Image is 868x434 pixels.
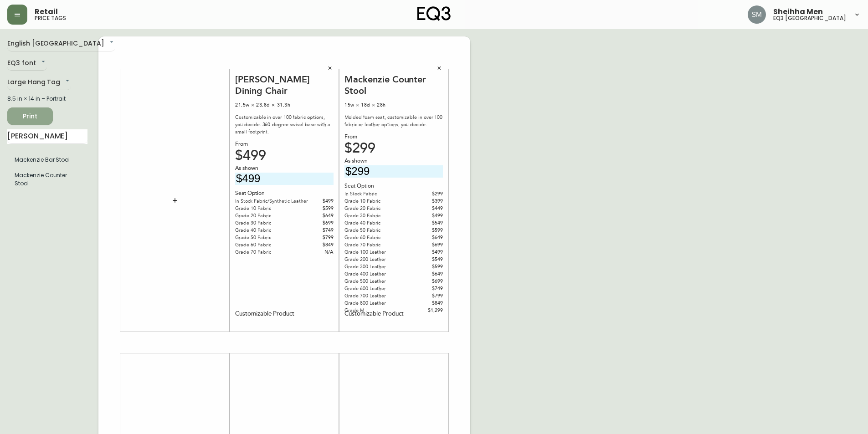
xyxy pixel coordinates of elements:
[344,300,408,307] div: Grade 800 Leather
[235,152,334,160] div: $499
[344,249,408,256] div: Grade 100 Leather
[35,8,58,15] span: Retail
[235,249,316,256] div: Grade 70 Fabric
[344,74,443,97] div: Mackenzie Counter Stool
[344,157,369,165] span: As shown
[344,190,408,198] div: In Stock Fabric
[344,307,408,314] div: Grade M
[35,15,66,21] h5: price tags
[235,212,316,220] div: Grade 20 Fabric
[7,107,53,125] button: Print
[408,307,443,314] div: $1,299
[235,198,316,205] div: In Stock Fabric/Synthetic Leather
[316,220,334,227] div: $699
[344,182,443,190] div: Seat Option
[7,36,115,51] div: English [GEOGRAPHIC_DATA]
[408,241,443,249] div: $699
[316,241,334,249] div: $849
[408,220,443,227] div: $549
[316,198,334,205] div: $499
[408,292,443,300] div: $799
[748,5,766,24] img: cfa6f7b0e1fd34ea0d7b164297c1067f
[235,114,334,136] div: Customizable in over 100 fabric options, you decide. 360-degree swivel base with a small footprint.
[316,249,334,256] div: N/A
[7,75,71,90] div: Large Hang Tag
[7,152,87,168] li: Mackenzie Bar Stool
[344,256,408,263] div: Grade 200 Leather
[408,263,443,271] div: $599
[7,129,87,144] input: Search
[773,15,846,21] h5: eq3 [GEOGRAPHIC_DATA]
[773,8,823,15] span: Sheihha Men
[344,234,408,241] div: Grade 60 Fabric
[408,278,443,285] div: $699
[344,285,408,292] div: Grade 600 Leather
[408,212,443,220] div: $499
[344,227,408,234] div: Grade 50 Fabric
[235,173,334,185] input: price excluding $
[316,227,334,234] div: $749
[235,310,294,318] div: Customizable Product
[408,227,443,234] div: $599
[235,74,334,97] div: [PERSON_NAME] Dining Chair
[235,227,316,234] div: Grade 40 Fabric
[7,56,47,71] div: EQ3 font
[235,220,316,227] div: Grade 30 Fabric
[7,95,87,103] div: 8.5 in × 14 in – Portrait
[344,220,408,227] div: Grade 40 Fabric
[344,205,408,212] div: Grade 20 Fabric
[344,278,408,285] div: Grade 500 Leather
[417,6,451,21] img: logo
[408,256,443,263] div: $549
[408,234,443,241] div: $649
[235,101,334,109] div: 21.5w × 23.8d × 31.3h
[235,189,334,198] div: Seat Option
[235,141,248,148] span: From
[235,241,316,249] div: Grade 60 Fabric
[344,241,408,249] div: Grade 70 Fabric
[344,310,404,318] div: Customizable Product
[408,285,443,292] div: $749
[344,133,357,140] span: From
[15,111,46,122] span: Print
[235,164,260,173] span: As shown
[344,114,443,128] div: Molded foam seat, customizable in over 100 fabric or leather options, you decide.
[344,198,408,205] div: Grade 10 Fabric
[316,212,334,220] div: $649
[7,168,87,191] li: Mackenzie Counter Stool
[344,212,408,220] div: Grade 30 Fabric
[316,205,334,212] div: $599
[344,101,443,109] div: 15w × 18d × 28h
[316,234,334,241] div: $799
[408,249,443,256] div: $499
[408,205,443,212] div: $449
[408,198,443,205] div: $399
[344,144,443,153] div: $299
[344,263,408,271] div: Grade 300 Leather
[344,271,408,278] div: Grade 400 Leather
[408,190,443,198] div: $299
[408,300,443,307] div: $849
[344,165,443,178] input: price excluding $
[235,234,316,241] div: Grade 50 Fabric
[408,271,443,278] div: $649
[344,292,408,300] div: Grade 700 Leather
[235,205,316,212] div: Grade 10 Fabric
